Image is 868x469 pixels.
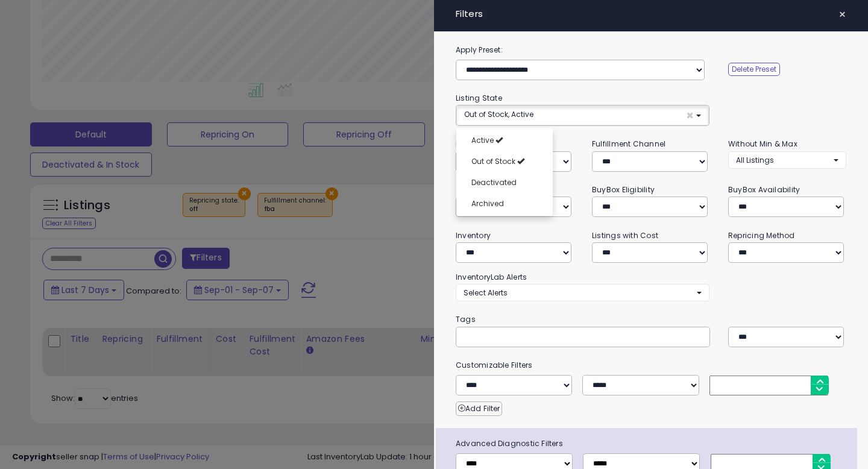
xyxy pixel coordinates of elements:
label: Apply Preset: [447,43,855,57]
span: Advanced Diagnostic Filters [447,437,857,450]
small: InventoryLab Alerts [456,272,527,282]
span: × [686,109,694,122]
button: Delete Preset [728,63,780,76]
small: Without Min & Max [728,139,797,149]
button: Add Filter [456,401,502,416]
span: × [838,6,846,23]
button: All Listings [728,151,846,169]
small: Tags [447,313,855,326]
h4: Filters [456,9,846,19]
span: Active [471,135,494,145]
small: Inventory [456,230,491,241]
span: All Listings [736,155,774,165]
small: Repricing [456,139,492,149]
button: Select Alerts [456,284,709,301]
span: Out of Stock, Active [464,109,533,119]
small: Current Listed Price [456,184,527,195]
small: Customizable Filters [447,359,855,372]
span: Deactivated [471,177,517,187]
small: BuyBox Availability [728,184,800,195]
small: BuyBox Eligibility [592,184,655,195]
span: Select Alerts [464,288,508,298]
button: × [834,6,851,23]
span: Archived [471,198,504,209]
small: Listings with Cost [592,230,658,241]
small: Repricing Method [728,230,795,241]
button: Out of Stock, Active × [456,105,709,125]
small: Listing State [456,93,502,103]
small: Fulfillment Channel [592,139,665,149]
span: Out of Stock [471,156,515,166]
